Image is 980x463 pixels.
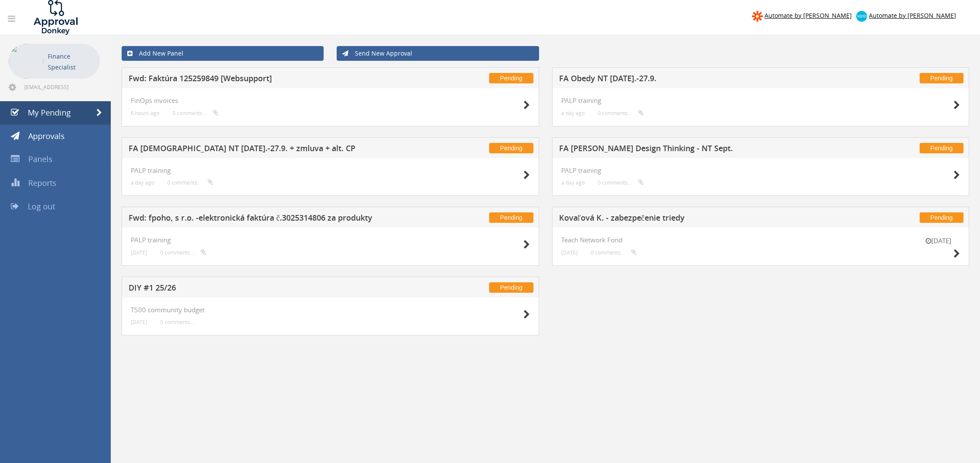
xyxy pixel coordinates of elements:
span: Pending [489,73,533,83]
span: Pending [920,73,963,83]
span: Automate by [PERSON_NAME] [765,11,852,20]
h5: Fwd: fpoho, s r.o. -elektronická faktúra č.3025314806 za produkty [129,214,411,225]
h5: FA Obedy NT [DATE].-27.9. [559,74,841,85]
small: 0 comments... [598,179,644,186]
span: Pending [920,143,963,153]
span: Pending [489,212,533,223]
p: Finance Specialist [48,51,96,73]
h4: T500 community budget [131,306,530,314]
a: Add New Panel [122,46,324,61]
span: Pending [489,282,533,293]
span: Pending [489,143,533,153]
small: 0 comments... [167,179,213,186]
small: [DATE] [917,236,960,245]
img: zapier-logomark.png [752,11,763,22]
h5: Kovaľová K. - zabezpečenie triedy [559,214,841,225]
small: a day ago [561,110,585,116]
span: Approvals [28,131,65,141]
span: Log out [28,201,55,212]
small: 0 comments... [160,319,194,325]
span: [EMAIL_ADDRESS][DOMAIN_NAME] [24,83,98,90]
img: xero-logo.png [856,11,867,22]
span: My Pending [28,107,71,118]
small: 0 comments... [160,249,206,256]
h4: Teach Network Fond [561,236,960,244]
h4: FinOps invoices [131,97,530,104]
span: Automate by [PERSON_NAME] [869,11,956,20]
h5: Fwd: Faktúra 125259849 [Websupport] [129,74,411,85]
a: Send New Approval [337,46,539,61]
small: [DATE] [561,249,578,256]
h5: FA [PERSON_NAME] Design Thinking - NT Sept. [559,144,841,155]
small: a day ago [561,179,585,186]
small: [DATE] [131,319,147,325]
h4: PALP training [561,167,960,174]
h5: FA [DEMOGRAPHIC_DATA] NT [DATE].-27.9. + zmluva + alt. CP [129,144,411,155]
h5: DIY #1 25/26 [129,284,411,294]
span: Pending [920,212,963,223]
h4: PALP training [131,236,530,244]
span: Panels [28,154,53,164]
small: 0 comments... [591,249,637,256]
small: 0 comments... [172,110,219,116]
small: [DATE] [131,249,147,256]
small: a day ago [131,179,154,186]
span: Reports [28,178,56,188]
h4: PALP training [131,167,530,174]
h4: PALP training [561,97,960,104]
small: 0 comments... [598,110,644,116]
small: 6 hours ago [131,110,159,116]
